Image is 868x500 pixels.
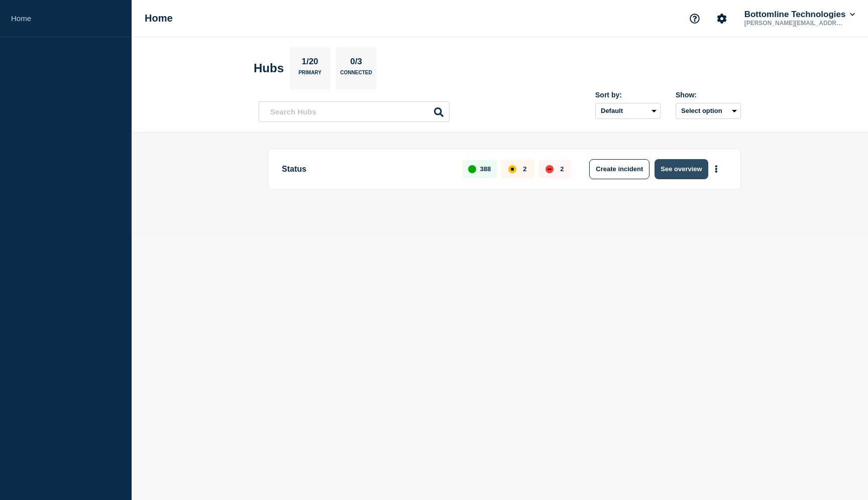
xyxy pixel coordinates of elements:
[711,8,732,29] button: Account settings
[254,61,284,75] h2: Hubs
[676,91,741,99] div: Show:
[523,165,526,173] p: 2
[259,101,450,122] input: Search Hubs
[546,165,554,173] div: down
[742,10,857,20] button: Bottomline Technologies
[710,160,723,178] button: More actions
[742,20,847,27] p: [PERSON_NAME][EMAIL_ADDRESS][PERSON_NAME][DOMAIN_NAME]
[468,165,476,173] div: up
[595,91,661,99] div: Sort by:
[508,165,516,173] div: affected
[655,159,708,179] button: See overview
[684,8,705,29] button: Support
[589,159,649,179] button: Create incident
[298,70,321,80] p: Primary
[480,165,491,173] p: 388
[298,57,322,70] p: 1/20
[347,57,366,70] p: 0/3
[282,159,451,179] p: Status
[595,103,661,119] select: Sort by
[676,103,741,119] button: Select option
[560,165,564,173] p: 2
[340,70,372,80] p: Connected
[145,13,173,24] h1: Home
